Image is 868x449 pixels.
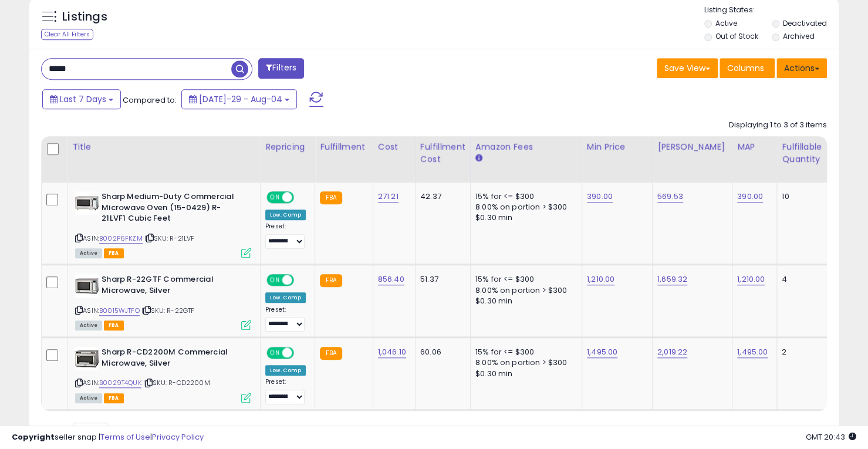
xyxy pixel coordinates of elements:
[265,292,306,303] div: Low. Comp
[102,191,244,227] b: Sharp Medium-Duty Commercial Microwave Oven (15-0429) R-21LVF1 Cubic Feet
[657,191,683,202] a: 569.53
[475,191,573,202] div: 15% for <= $300
[75,347,251,401] div: ASIN:
[152,431,204,443] a: Privacy Policy
[657,141,727,153] div: [PERSON_NAME]
[782,347,818,357] div: 2
[102,274,244,299] b: Sharp R-22GTF Commercial Microwave, Silver
[320,347,342,360] small: FBA
[62,9,107,25] h5: Listings
[783,31,815,41] label: Archived
[75,191,99,215] img: 51265Wup0IL._SL40_.jpg
[265,378,306,404] div: Preset:
[715,18,737,28] label: Active
[265,222,306,249] div: Preset:
[141,306,194,315] span: | SKU: R-22GTF
[75,393,102,403] span: All listings currently available for purchase on Amazon
[100,431,150,443] a: Terms of Use
[258,58,304,79] button: Filters
[475,285,573,296] div: 8.00% on portion > $300
[420,347,461,357] div: 60.06
[737,191,763,202] a: 390.00
[806,431,856,443] span: 2025-08-12 20:43 GMT
[181,89,297,109] button: [DATE]-29 - Aug-04
[378,274,404,285] a: 856.40
[776,58,827,78] button: Actions
[587,274,614,285] a: 1,210.00
[268,193,282,202] span: ON
[12,431,55,443] strong: Copyright
[75,347,99,370] img: 51TUPxCIw5L._SL40_.jpg
[41,29,93,40] div: Clear All Filters
[268,275,282,285] span: ON
[378,191,398,202] a: 271.21
[292,275,311,285] span: OFF
[320,274,342,287] small: FBA
[265,306,306,332] div: Preset:
[475,141,577,153] div: Amazon Fees
[737,346,768,358] a: 1,495.00
[475,212,573,223] div: $0.30 min
[72,141,255,153] div: Title
[75,191,251,256] div: ASIN:
[587,191,613,202] a: 390.00
[265,141,310,153] div: Repricing
[199,93,282,105] span: [DATE]-29 - Aug-04
[475,202,573,212] div: 8.00% on portion > $300
[704,5,839,16] p: Listing States:
[420,141,465,166] div: Fulfillment Cost
[420,191,461,202] div: 42.37
[782,274,818,285] div: 4
[60,93,106,105] span: Last 7 Days
[475,347,573,357] div: 15% for <= $300
[475,357,573,368] div: 8.00% on portion > $300
[420,274,461,285] div: 51.37
[143,378,210,387] span: | SKU: R-CD2200M
[144,234,194,243] span: | SKU: R-21LVF
[265,365,306,376] div: Low. Comp
[102,347,244,372] b: Sharp R-CD2200M Commercial Microwave, Silver
[75,274,99,298] img: 51kpc7uQ+4L._SL40_.jpg
[737,141,772,153] div: MAP
[104,393,124,403] span: FBA
[104,248,124,258] span: FBA
[378,141,410,153] div: Cost
[475,369,573,379] div: $0.30 min
[657,346,687,358] a: 2,019.22
[12,432,204,443] div: seller snap | |
[265,210,306,220] div: Low. Comp
[75,320,102,330] span: All listings currently available for purchase on Amazon
[75,248,102,258] span: All listings currently available for purchase on Amazon
[475,296,573,306] div: $0.30 min
[292,348,311,358] span: OFF
[123,94,177,106] span: Compared to:
[320,141,367,153] div: Fulfillment
[729,120,827,131] div: Displaying 1 to 3 of 3 items
[378,346,406,358] a: 1,046.10
[475,153,482,164] small: Amazon Fees.
[782,191,818,202] div: 10
[99,306,140,316] a: B0015WJTFO
[99,234,143,244] a: B002P6FKZM
[783,18,827,28] label: Deactivated
[737,274,765,285] a: 1,210.00
[99,378,141,388] a: B0029T4QUK
[720,58,775,78] button: Columns
[715,31,758,41] label: Out of Stock
[75,274,251,329] div: ASIN:
[727,62,764,74] span: Columns
[587,346,617,358] a: 1,495.00
[587,141,647,153] div: Min Price
[475,274,573,285] div: 15% for <= $300
[782,141,822,166] div: Fulfillable Quantity
[42,89,121,109] button: Last 7 Days
[320,191,342,204] small: FBA
[292,193,311,202] span: OFF
[657,58,718,78] button: Save View
[104,320,124,330] span: FBA
[268,348,282,358] span: ON
[657,274,687,285] a: 1,659.32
